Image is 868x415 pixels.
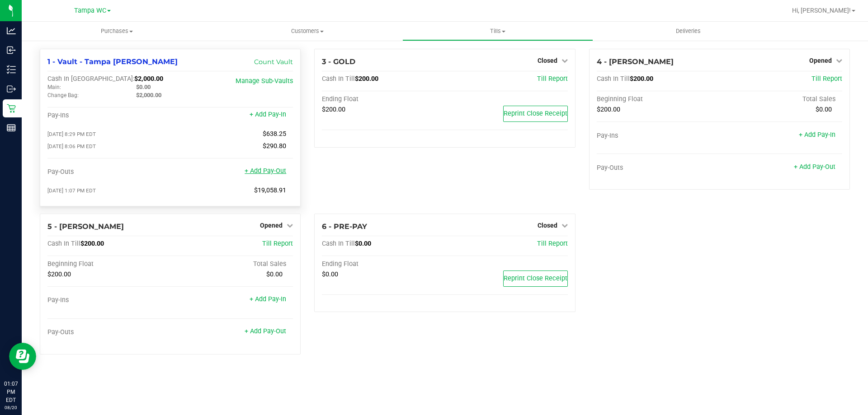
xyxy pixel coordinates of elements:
span: $0.00 [136,84,151,90]
span: $2,000.00 [136,92,161,98]
span: 1 - Vault - Tampa [PERSON_NAME] [47,57,178,66]
span: Cash In [GEOGRAPHIC_DATA]: [47,75,134,83]
inline-svg: Inbound [7,46,16,55]
span: 5 - [PERSON_NAME] [47,222,124,231]
span: $200.00 [355,75,378,83]
span: $0.00 [266,270,283,278]
span: $0.00 [322,270,338,278]
div: Total Sales [719,95,842,103]
a: + Add Pay-Out [245,327,286,335]
span: $200.00 [322,106,345,113]
inline-svg: Inventory [7,65,16,74]
inline-svg: Retail [7,104,16,113]
span: $0.00 [355,240,371,247]
a: Customers [212,22,402,41]
div: Beginning Float [47,260,170,268]
a: Count Vault [254,58,293,66]
a: Till Report [537,75,568,83]
span: Tampa WC [74,7,106,14]
span: Cash In Till [597,75,630,83]
div: Ending Float [322,260,445,268]
span: 4 - [PERSON_NAME] [597,57,674,66]
a: + Add Pay-In [250,295,286,303]
a: Tills [402,22,593,41]
div: Beginning Float [597,95,720,103]
p: 08/20 [4,404,18,411]
span: $0.00 [816,106,832,113]
span: Closed [538,222,557,229]
span: Deliveries [664,27,713,35]
span: $638.25 [263,130,286,138]
span: 6 - PRE-PAY [322,222,367,231]
span: Cash In Till [47,240,80,247]
span: 3 - GOLD [322,57,355,66]
span: Reprint Close Receipt [504,110,567,117]
a: + Add Pay-In [799,131,835,139]
span: [DATE] 8:29 PM EDT [47,131,96,137]
button: Reprint Close Receipt [503,270,568,287]
a: Till Report [537,240,568,247]
span: Purchases [22,27,212,35]
span: $200.00 [80,240,104,247]
div: Pay-Outs [597,164,720,172]
a: Till Report [811,75,842,83]
div: Pay-Ins [47,296,170,304]
span: Opened [809,57,832,64]
a: Deliveries [593,22,783,41]
div: Ending Float [322,95,445,103]
a: + Add Pay-Out [794,163,835,171]
div: Total Sales [170,260,293,268]
span: [DATE] 8:06 PM EDT [47,143,96,149]
button: Reprint Close Receipt [503,106,568,122]
div: Pay-Ins [597,132,720,140]
span: $19,058.91 [254,187,286,194]
span: Cash In Till [322,75,355,83]
span: Cash In Till [322,240,355,247]
div: Pay-Ins [47,112,170,120]
span: Tills [403,27,592,35]
a: Manage Sub-Vaults [236,77,293,85]
inline-svg: Outbound [7,84,16,93]
div: Pay-Outs [47,168,170,176]
span: Reprint Close Receipt [504,275,567,282]
iframe: Resource center [9,343,36,370]
inline-svg: Analytics [7,26,16,35]
span: Hi, [PERSON_NAME]! [792,7,851,14]
span: Customers [212,27,402,35]
a: Purchases [22,22,212,41]
p: 01:07 PM EDT [4,380,18,404]
span: $290.80 [263,142,286,150]
a: Till Report [262,240,293,247]
a: + Add Pay-Out [245,167,286,175]
a: + Add Pay-In [250,111,286,118]
span: Main: [47,84,61,90]
inline-svg: Reports [7,123,16,132]
span: Opened [260,222,283,229]
span: [DATE] 1:07 PM EDT [47,187,96,194]
span: $200.00 [630,75,653,83]
span: Closed [538,57,557,64]
span: Change Bag: [47,92,79,98]
span: $2,000.00 [134,75,163,83]
span: $200.00 [597,106,620,113]
span: $200.00 [47,270,71,278]
div: Pay-Outs [47,328,170,336]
